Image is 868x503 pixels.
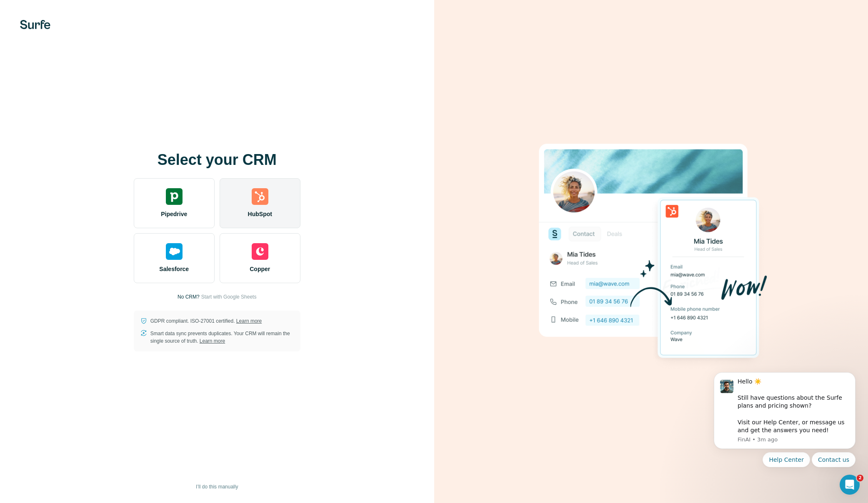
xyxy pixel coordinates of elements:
p: GDPR compliant. ISO-27001 certified. [150,317,262,325]
img: HUBSPOT image [534,131,768,372]
iframe: Intercom notifications message [701,362,868,499]
span: HubSpot [248,210,272,218]
span: Salesforce [159,265,189,273]
img: pipedrive's logo [166,188,183,205]
img: salesforce's logo [166,243,183,260]
p: No CRM? [178,293,200,301]
button: Start with Google Sheets [201,293,257,301]
img: hubspot's logo [252,188,268,205]
span: Copper [250,265,270,273]
h1: Select your CRM [134,152,300,168]
span: 2 [857,475,863,481]
span: I’ll do this manually [196,483,238,491]
a: Learn more [200,338,225,344]
p: Smart data sync prevents duplicates. Your CRM will remain the single source of truth. [150,330,294,345]
iframe: Intercom live chat [840,475,860,495]
span: Pipedrive [161,210,187,218]
button: I’ll do this manually [190,481,244,493]
img: Surfe's logo [20,20,50,29]
a: Learn more [236,318,262,324]
img: copper's logo [252,243,268,260]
